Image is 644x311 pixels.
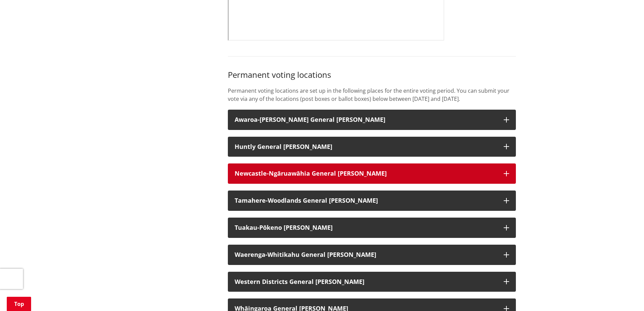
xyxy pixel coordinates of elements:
[235,196,378,204] strong: Tamahere-Woodlands General [PERSON_NAME]
[228,272,516,292] button: Western Districts General [PERSON_NAME]
[235,277,364,286] strong: Western Districts General [PERSON_NAME]
[228,191,516,211] button: Tamahere-Woodlands General [PERSON_NAME]
[235,250,376,259] strong: Waerenga-Whitikahu General [PERSON_NAME]
[7,297,31,311] a: Top
[235,116,497,123] h3: Awaroa-[PERSON_NAME] General [PERSON_NAME]
[228,137,516,157] button: Huntly General [PERSON_NAME]
[228,110,516,130] button: Awaroa-[PERSON_NAME] General [PERSON_NAME]
[228,163,516,184] button: Newcastle-Ngāruawāhia General [PERSON_NAME]
[235,169,387,177] strong: Newcastle-Ngāruawāhia General [PERSON_NAME]
[228,87,516,103] p: Permanent voting locations are set up in the following places for the entire voting period. You c...
[235,224,497,231] h3: Tuakau-Pōkeno [PERSON_NAME]
[235,143,497,150] h3: Huntly General [PERSON_NAME]
[228,245,516,265] button: Waerenga-Whitikahu General [PERSON_NAME]
[228,218,516,238] button: Tuakau-Pōkeno [PERSON_NAME]
[613,283,637,307] iframe: Messenger Launcher
[228,70,516,80] h3: Permanent voting locations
